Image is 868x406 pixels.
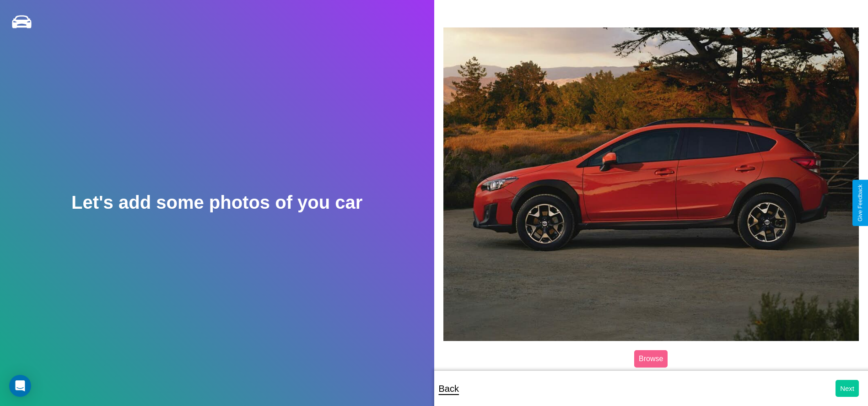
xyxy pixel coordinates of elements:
div: Open Intercom Messenger [9,375,31,397]
p: Back [439,380,459,397]
div: Give Feedback [857,184,863,222]
img: posted [443,27,859,341]
h2: Let's add some photos of you car [71,192,362,213]
button: Next [836,380,859,397]
label: Browse [634,350,668,368]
